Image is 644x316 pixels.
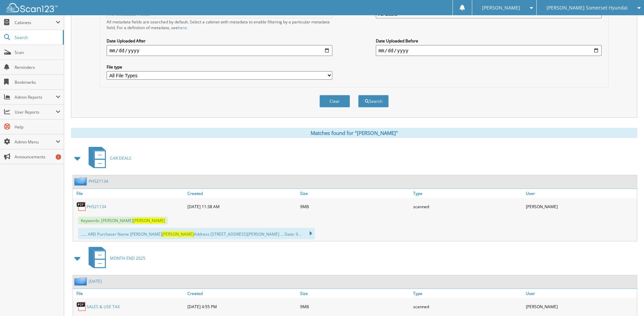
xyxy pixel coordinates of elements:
[15,20,56,25] span: Cabinets
[298,289,411,298] a: Size
[524,189,637,198] a: User
[74,177,89,185] img: folder2.png
[15,50,60,55] span: Scan
[76,301,87,312] img: PDF.png
[74,277,89,285] img: folder2.png
[56,154,61,160] div: 1
[15,124,60,130] span: Help
[76,201,87,212] img: PDF.png
[298,189,411,198] a: Size
[376,45,602,56] input: end
[107,64,332,70] label: File type
[411,289,524,298] a: Type
[85,245,145,272] a: MONTH END 2025
[73,189,186,198] a: File
[15,35,59,40] span: Search
[186,200,298,213] div: [DATE] 11:38 AM
[110,255,145,261] span: MONTH END 2025
[298,300,411,313] div: 9MB
[319,95,350,107] button: Clear
[358,95,389,107] button: Search
[186,300,298,313] div: [DATE] 4:55 PM
[411,200,524,213] div: scanned
[7,3,58,12] img: scan123-logo-white.svg
[186,289,298,298] a: Created
[547,6,628,10] span: [PERSON_NAME] Somerset Hyundai
[411,300,524,313] div: scanned
[482,6,520,10] span: [PERSON_NAME]
[411,189,524,198] a: Type
[85,145,131,172] a: CAR DEALS
[78,228,315,239] div: ...... ARD Purchaser Name [PERSON_NAME] Address [STREET_ADDRESS][PERSON_NAME] ... Date: 9...
[107,38,332,44] label: Date Uploaded After
[610,283,644,316] iframe: Chat Widget
[178,25,187,31] a: here
[15,109,56,115] span: User Reports
[71,128,637,138] div: Matches found for "[PERSON_NAME]"
[15,94,56,100] span: Admin Reports
[107,19,332,31] div: All metadata fields are searched by default. Select a cabinet with metadata to enable filtering b...
[110,155,131,161] span: CAR DEALS
[15,139,56,145] span: Admin Menu
[87,204,106,210] a: PH521134
[15,64,60,70] span: Reminders
[87,304,120,310] a: SALES & USE TAX
[133,218,165,223] span: [PERSON_NAME]
[15,79,60,85] span: Bookmarks
[78,217,168,224] span: Keywords: [PERSON_NAME]
[162,231,194,237] span: [PERSON_NAME]
[89,178,108,184] a: PH521134
[15,154,60,160] span: Announcements
[524,300,637,313] div: [PERSON_NAME]
[89,278,102,284] a: [DATE]
[524,289,637,298] a: User
[524,200,637,213] div: [PERSON_NAME]
[107,45,332,56] input: start
[298,200,411,213] div: 9MB
[73,289,186,298] a: File
[186,189,298,198] a: Created
[376,38,602,44] label: Date Uploaded Before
